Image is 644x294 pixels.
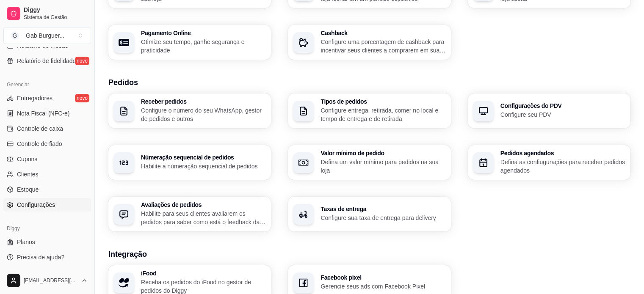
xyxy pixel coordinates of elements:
[3,235,91,249] a: Planos
[321,158,445,175] p: Defina um valor mínimo para pedidos na sua loja
[3,78,91,91] div: Gerenciar
[17,253,64,261] span: Precisa de ajuda?
[3,183,91,196] a: Estoque
[108,93,271,128] button: Receber pedidosConfigure o número do seu WhatsApp, gestor de pedidos e outros
[3,152,91,166] a: Cupons
[3,54,91,68] a: Relatório de fidelidadenovo
[24,277,77,284] span: [EMAIL_ADDRESS][DOMAIN_NAME]
[3,168,91,181] a: Clientes
[500,158,625,175] p: Defina as confiugurações para receber pedidos agendados
[17,140,62,148] span: Controle de fiado
[141,106,266,123] p: Configure o número do seu WhatsApp, gestor de pedidos e outros
[3,137,91,151] a: Controle de fiado
[3,198,91,212] a: Configurações
[500,103,625,109] h3: Configurações do PDV
[3,222,91,235] div: Diggy
[26,31,64,40] div: Gab Burguer ...
[3,107,91,120] a: Nota Fiscal (NFC-e)
[141,270,266,276] h3: iFood
[3,91,91,105] a: Entregadoresnovo
[321,38,445,55] p: Configure uma porcentagem de cashback para incentivar seus clientes a comprarem em sua loja
[141,99,266,104] h3: Receber pedidos
[24,6,88,14] span: Diggy
[321,206,445,212] h3: Taxas de entrega
[141,38,266,55] p: Otimize seu tempo, ganhe segurança e praticidade
[288,25,451,60] button: CashbackConfigure uma porcentagem de cashback para incentivar seus clientes a comprarem em sua loja
[288,145,451,180] button: Valor mínimo de pedidoDefina um valor mínimo para pedidos na sua loja
[108,77,630,88] h3: Pedidos
[321,282,445,291] p: Gerencie seus ads com Facebook Pixel
[17,124,63,133] span: Controle de caixa
[3,122,91,135] a: Controle de caixa
[321,214,445,222] p: Configure sua taxa de entrega para delivery
[141,209,266,226] p: Habilite para seus clientes avaliarem os pedidos para saber como está o feedback da sua loja
[288,93,451,128] button: Tipos de pedidosConfigure entrega, retirada, comer no local e tempo de entrega e de retirada
[321,150,445,156] h3: Valor mínimo de pedido
[321,106,445,123] p: Configure entrega, retirada, comer no local e tempo de entrega e de retirada
[321,275,445,280] h3: Facebook pixel
[468,93,630,128] button: Configurações do PDVConfigure seu PDV
[108,197,271,231] button: Avaliações de pedidosHabilite para seus clientes avaliarem os pedidos para saber como está o feed...
[141,202,266,208] h3: Avaliações de pedidos
[17,109,69,118] span: Nota Fiscal (NFC-e)
[288,197,451,231] button: Taxas de entregaConfigure sua taxa de entrega para delivery
[3,250,91,264] a: Precisa de ajuda?
[468,145,630,180] button: Pedidos agendadosDefina as confiugurações para receber pedidos agendados
[321,30,445,36] h3: Cashback
[17,94,53,102] span: Entregadores
[17,185,39,194] span: Estoque
[108,25,271,60] button: Pagamento OnlineOtimize seu tempo, ganhe segurança e praticidade
[141,30,266,36] h3: Pagamento Online
[500,150,625,156] h3: Pedidos agendados
[3,3,91,24] a: DiggySistema de Gestão
[141,162,266,170] p: Habilite a númeração sequencial de pedidos
[321,99,445,104] h3: Tipos de pedidos
[17,170,39,179] span: Clientes
[3,270,91,291] button: [EMAIL_ADDRESS][DOMAIN_NAME]
[141,154,266,160] h3: Númeração sequencial de pedidos
[108,248,630,260] h3: Integração
[24,14,88,21] span: Sistema de Gestão
[3,27,91,44] button: Select a team
[108,145,271,180] button: Númeração sequencial de pedidosHabilite a númeração sequencial de pedidos
[17,238,35,246] span: Planos
[17,155,37,163] span: Cupons
[11,31,19,40] span: G
[17,57,76,65] span: Relatório de fidelidade
[500,110,625,119] p: Configure seu PDV
[17,201,55,209] span: Configurações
